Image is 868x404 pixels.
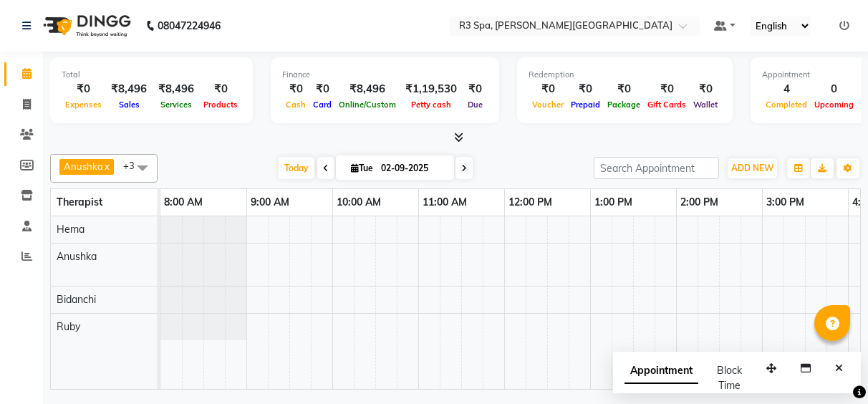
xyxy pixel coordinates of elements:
span: Completed [762,100,811,110]
span: Hema [57,223,85,236]
button: Close [829,357,849,380]
a: 9:00 AM [247,192,293,213]
img: logo [37,6,135,46]
span: Gift Cards [644,100,690,110]
a: 3:00 PM [763,192,808,213]
div: 0 [811,81,857,97]
div: ₹8,496 [335,81,400,97]
b: 08047224946 [158,6,221,46]
span: Anushka [64,160,103,172]
span: Today [279,157,314,179]
div: ₹0 [309,81,335,97]
div: Finance [282,69,488,81]
div: ₹0 [604,81,644,97]
span: Bidanchi [57,293,96,306]
div: ₹0 [200,81,241,97]
input: Search Appointment [594,157,719,179]
a: 10:00 AM [333,192,385,213]
span: Ruby [57,320,80,333]
div: ₹8,496 [153,81,200,97]
span: Due [464,100,486,110]
span: Wallet [690,100,721,110]
div: Redemption [529,69,721,81]
div: ₹1,19,530 [400,81,463,97]
div: ₹8,496 [105,81,153,97]
span: Package [604,100,644,110]
span: Cash [282,100,309,110]
button: ADD NEW [728,158,777,178]
span: Petty cash [408,100,455,110]
span: Block Time [717,364,742,392]
span: Sales [115,100,143,110]
span: Appointment [625,358,698,384]
a: x [103,160,110,172]
span: Online/Custom [335,100,400,110]
a: 1:00 PM [591,192,636,213]
div: ₹0 [690,81,721,97]
span: Therapist [57,196,102,208]
span: ADD NEW [731,163,773,173]
div: ₹0 [62,81,105,97]
input: 2025-09-02 [377,158,448,179]
span: Products [200,100,241,110]
div: ₹0 [644,81,690,97]
span: Upcoming [811,100,857,110]
span: Voucher [529,100,567,110]
div: 4 [762,81,811,97]
span: Prepaid [567,100,604,110]
a: 12:00 PM [505,192,556,213]
a: 2:00 PM [677,192,722,213]
span: +3 [123,160,145,171]
span: Services [157,100,196,110]
span: Card [309,100,335,110]
span: Expenses [62,100,105,110]
div: ₹0 [463,81,488,97]
div: ₹0 [567,81,604,97]
div: ₹0 [282,81,309,97]
a: 11:00 AM [419,192,471,213]
div: Total [62,69,241,81]
div: ₹0 [529,81,567,97]
span: Anushka [57,250,97,263]
a: 8:00 AM [160,192,206,213]
span: Tue [347,163,377,173]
